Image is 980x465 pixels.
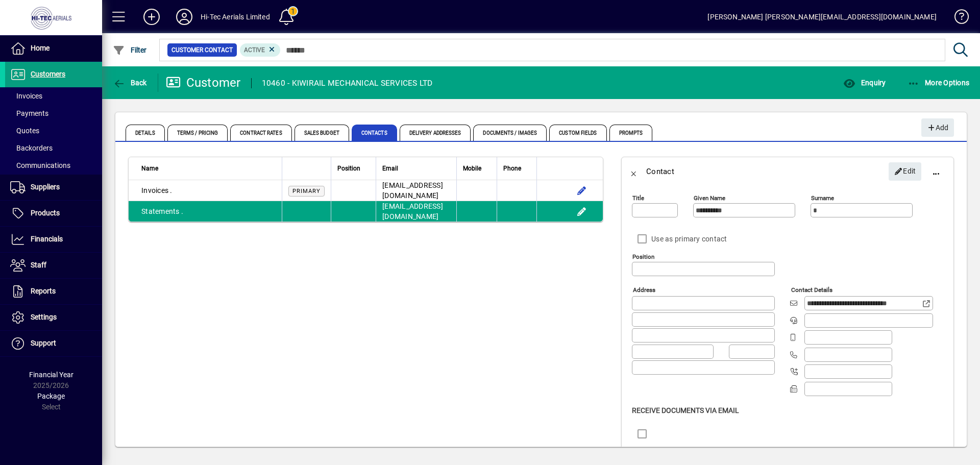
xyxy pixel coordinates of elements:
[230,125,291,141] span: Contract Rates
[382,181,443,200] span: [EMAIL_ADDRESS][DOMAIN_NAME]
[574,203,590,219] button: Edit
[5,157,102,174] a: Communications
[171,45,233,55] span: Customer Contact
[135,8,168,26] button: Add
[141,207,180,215] span: Statements
[141,163,158,174] span: Name
[382,202,443,221] span: [EMAIL_ADDRESS][DOMAIN_NAME]
[926,119,948,136] span: Add
[463,163,491,174] div: Mobile
[5,253,102,278] a: Staff
[141,163,276,174] div: Name
[201,9,270,25] div: Hi-Tec Aerials Limited
[5,139,102,157] a: Backorders
[295,125,349,141] span: Sales Budget
[113,79,147,87] span: Back
[694,194,725,202] mat-label: Given name
[908,79,970,87] span: More Options
[632,253,654,260] mat-label: Position
[622,159,646,184] button: Back
[889,162,921,181] button: Edit
[113,46,147,54] span: Filter
[10,161,70,169] span: Communications
[102,74,158,92] app-page-header-button: Back
[905,74,972,92] button: More Options
[110,74,150,92] button: Back
[894,163,916,180] span: Edit
[5,279,102,304] a: Reports
[31,183,60,191] span: Suppliers
[473,125,547,141] span: Documents / Images
[5,87,102,105] a: Invoices
[31,261,46,269] span: Staff
[244,46,265,54] span: Active
[382,163,398,174] span: Email
[262,75,433,91] div: 10460 - KIWIRAIL MECHANICAL SERVICES LTD
[10,92,42,100] span: Invoices
[924,159,948,184] button: More options
[168,8,201,26] button: Profile
[843,79,886,87] span: Enquiry
[5,36,102,61] a: Home
[632,406,739,414] span: Receive Documents Via Email
[503,163,521,174] span: Phone
[811,194,834,202] mat-label: Surname
[126,125,165,141] span: Details
[110,41,150,59] button: Filter
[463,163,481,174] span: Mobile
[166,75,241,91] div: Customer
[574,182,590,199] button: Edit
[31,235,63,243] span: Financials
[31,44,50,52] span: Home
[337,163,370,174] div: Position
[503,163,530,174] div: Phone
[141,186,168,194] span: Invoices
[37,392,65,400] span: Package
[5,175,102,200] a: Suppliers
[609,125,653,141] span: Prompts
[5,105,102,122] a: Payments
[31,70,65,78] span: Customers
[181,207,183,215] span: .
[10,127,39,135] span: Quotes
[240,43,281,57] mat-chip: Activation Status: Active
[352,125,397,141] span: Contacts
[841,74,888,92] button: Enquiry
[5,122,102,139] a: Quotes
[549,125,606,141] span: Custom Fields
[31,339,56,347] span: Support
[292,188,321,194] span: Primary
[5,331,102,356] a: Support
[5,305,102,330] a: Settings
[947,2,967,35] a: Knowledge Base
[921,118,954,137] button: Add
[5,201,102,226] a: Products
[31,287,56,295] span: Reports
[170,186,172,194] span: .
[10,109,48,117] span: Payments
[400,125,471,141] span: Delivery Addresses
[632,194,644,202] mat-label: Title
[167,125,228,141] span: Terms / Pricing
[382,163,450,174] div: Email
[5,227,102,252] a: Financials
[29,371,73,379] span: Financial Year
[646,163,674,180] div: Contact
[707,9,937,25] div: [PERSON_NAME] [PERSON_NAME][EMAIL_ADDRESS][DOMAIN_NAME]
[10,144,53,152] span: Backorders
[337,163,360,174] span: Position
[31,313,57,321] span: Settings
[31,209,60,217] span: Products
